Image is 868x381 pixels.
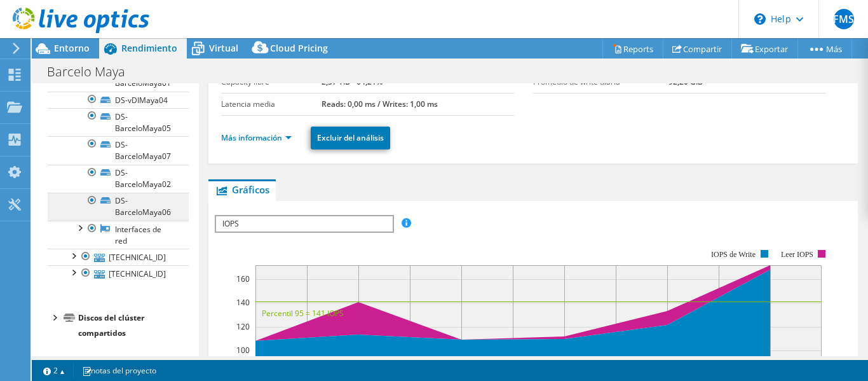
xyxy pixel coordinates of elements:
[236,321,250,332] text: 120
[781,250,813,259] text: Leer IOPS
[663,39,732,59] a: Compartir
[236,297,250,308] text: 140
[754,13,766,25] svg: \n
[731,39,798,59] a: Exportar
[270,42,328,54] span: Cloud Pricing
[668,76,703,87] b: 92,20 GiB
[121,42,177,54] span: Rendimiento
[48,136,189,164] a: DS-BarceloMaya07
[34,363,74,378] a: 2
[711,250,756,259] text: IOPS de Write
[236,274,250,284] text: 160
[322,99,438,109] b: Reads: 0,00 ms / Writes: 1,00 ms
[209,42,238,54] span: Virtual
[797,39,852,59] a: Más
[78,310,189,341] div: Discos del clúster compartidos
[221,132,292,143] a: Más información
[48,92,189,108] a: DS-vDIMaya04
[322,76,383,87] b: 2,57 TiB - 64,21%
[48,221,189,249] a: Interfaces de red
[262,308,344,319] text: Percentil 95 = 141 IOPS
[41,65,145,79] h1: Barcelo Maya
[48,108,189,136] a: DS-BarceloMaya05
[48,249,189,265] a: [TECHNICAL_ID]
[54,42,90,54] span: Entorno
[73,363,165,378] a: notas del proyecto
[48,265,189,282] a: [TECHNICAL_ID]
[221,98,321,111] label: Latencia media
[48,193,189,221] a: DS-BarceloMaya06
[48,165,189,193] a: DS-BarceloMaya02
[215,183,269,196] span: Gráficos
[311,127,390,149] a: Excluir del análisis
[236,345,250,356] text: 100
[602,39,663,59] a: Reports
[834,9,854,29] span: FMS
[216,216,392,232] span: IOPS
